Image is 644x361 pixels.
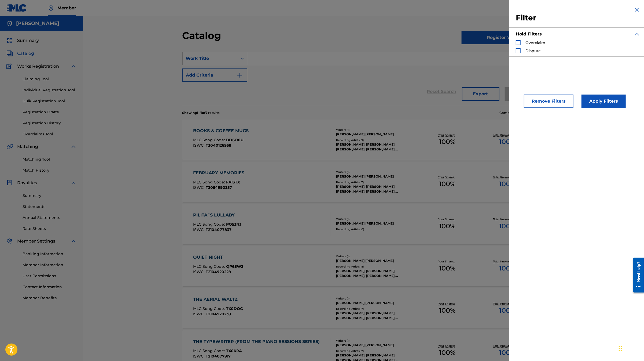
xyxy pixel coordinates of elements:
[6,180,13,186] img: Royalties
[438,259,456,263] p: Your Shares:
[439,137,455,147] span: 100 %
[193,222,226,227] span: MLC Song Code :
[439,263,455,273] span: 100 %
[336,311,417,320] div: [PERSON_NAME], [PERSON_NAME], [PERSON_NAME], [PERSON_NAME], [PERSON_NAME]
[336,142,417,152] div: [PERSON_NAME], [PERSON_NAME], [PERSON_NAME], [PERSON_NAME], [PERSON_NAME]
[525,48,541,53] span: Dispute
[23,168,77,173] a: Match History
[193,254,243,261] div: QUIET NIGHT
[439,221,455,231] span: 100 %
[493,217,522,221] p: Total Known Shares:
[23,157,77,162] a: Matching Tool
[206,269,231,274] span: T2104920228
[23,295,77,301] a: Member Benefits
[17,180,37,186] span: Royalties
[193,170,247,176] div: FEBRUARY MEMORIES
[17,37,39,44] span: Summary
[336,301,417,305] div: [PERSON_NAME] [PERSON_NAME]
[499,263,516,273] span: 100 %
[226,138,244,142] span: BD6O0U
[438,175,456,179] p: Your Shares:
[438,302,456,306] p: Your Shares:
[17,50,34,57] span: Catalog
[23,284,77,290] a: Contact Information
[57,5,76,11] span: Member
[193,128,251,134] div: BOOKS & COFFEE MUGS
[226,180,240,185] span: FA1STX
[336,297,417,301] div: Writers ( 1 )
[336,174,417,179] div: [PERSON_NAME] [PERSON_NAME]
[634,6,640,13] img: close
[182,204,545,244] a: PILITA´S LULLABYMLC Song Code:PO53NJISWC:T2104077837Writers (1)[PERSON_NAME] [PERSON_NAME]Recordi...
[193,212,241,218] div: PILITA´S LULLABY
[226,348,242,353] span: TX0KRA
[6,37,39,44] a: SummarySummary
[70,238,77,244] img: expand
[462,87,499,101] button: Export
[6,50,34,57] a: CatalogCatalog
[193,138,226,142] span: MLC Song Code :
[23,204,77,210] a: Statements
[439,348,455,358] span: 100 %
[182,288,545,328] a: THE AERIAL WALTZMLC Song Code:TX0DOGISWC:T2104920239Writers (1)[PERSON_NAME] [PERSON_NAME]Recordi...
[193,180,226,185] span: MLC Song Code :
[6,20,13,27] img: Accounts
[23,273,77,279] a: User Permissions
[629,253,644,298] iframe: Resource Center
[336,180,417,184] div: Recording Artists ( 7 )
[499,348,516,358] span: 100 %
[17,238,55,244] span: Member Settings
[193,264,226,269] span: MLC Song Code :
[193,338,322,345] div: THE TYPEWRITER (FROM THE PIANO SESSIONS SERIES)
[6,143,13,150] img: Matching
[336,227,417,231] div: Recording Artists ( 0 )
[462,31,545,44] button: Register Work
[193,143,206,148] span: ISWC :
[336,254,417,258] div: Writers ( 1 )
[70,63,77,70] img: expand
[16,20,59,27] h5: Jaime Córdoba
[226,222,241,227] span: PO53NJ
[336,349,417,353] div: Recording Artists ( 7 )
[193,348,226,353] span: MLC Song Code :
[499,221,516,231] span: 100 %
[193,306,226,311] span: MLC Song Code :
[6,50,13,57] img: Catalog
[193,296,243,303] div: THE AERIAL WALTZ
[336,170,417,174] div: Writers ( 1 )
[23,131,77,137] a: Overclaims Tool
[23,226,77,232] a: Rate Sheets
[6,238,13,244] img: Member Settings
[499,306,516,315] span: 100 %
[182,246,545,286] a: QUIET NIGHTMLC Song Code:QP6SW2ISWC:T2104920228Writers (1)[PERSON_NAME] [PERSON_NAME]Recording Ar...
[500,110,524,115] span: Compact View
[193,354,206,359] span: ISWC :
[206,312,231,316] span: T2104920239
[336,132,417,137] div: [PERSON_NAME] [PERSON_NAME]
[182,30,224,42] h2: Catalog
[23,98,77,104] a: Bulk Registration Tool
[336,138,417,142] div: Recording Artists ( 9 )
[206,185,232,190] span: T3054990357
[23,262,77,268] a: Member Information
[336,269,417,278] div: [PERSON_NAME], [PERSON_NAME], [PERSON_NAME], [PERSON_NAME], [PERSON_NAME]
[193,227,206,232] span: ISWC :
[619,341,622,357] div: Arrastrar
[516,13,640,23] h3: Filter
[499,137,516,147] span: 100 %
[17,63,59,70] span: Works Registration
[182,120,545,160] a: BOOKS & COFFEE MUGSMLC Song Code:BD6O0UISWC:T3040126958Writers (1)[PERSON_NAME] [PERSON_NAME]Reco...
[617,335,644,361] iframe: Chat Widget
[206,143,231,148] span: T3040126958
[582,95,626,108] button: Apply Filters
[634,31,640,37] img: expand
[499,179,516,189] span: 100 %
[336,128,417,132] div: Writers ( 1 )
[182,52,545,106] form: Search Form
[516,31,542,37] strong: Hold Filters
[206,227,231,232] span: T2104077837
[237,72,243,78] img: 9d2ae6d4665cec9f34b9.svg
[23,215,77,221] a: Annual Statements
